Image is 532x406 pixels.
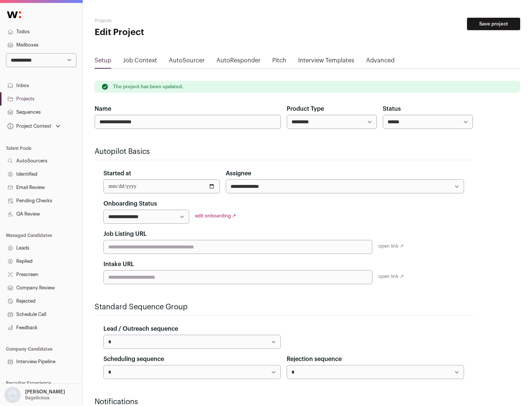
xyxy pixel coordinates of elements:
label: Intake URL [103,260,134,269]
label: Product Type [287,104,324,113]
a: Pitch [272,56,286,68]
button: Open dropdown [6,121,62,131]
a: Setup [95,56,111,68]
p: [PERSON_NAME] [25,389,65,395]
label: Onboarding Status [103,199,157,208]
p: Bagelicious [25,395,50,401]
a: Advanced [366,56,395,68]
h2: Projects [95,18,236,24]
p: The project has been updated. [113,84,183,90]
label: Name [95,104,111,113]
button: Open dropdown [3,387,66,403]
h2: Autopilot Basics [95,147,473,157]
label: Lead / Outreach sequence [103,324,178,333]
label: Status [383,104,401,113]
a: AutoSourcer [169,56,205,68]
label: Started at [103,169,131,178]
label: Scheduling sequence [103,355,164,364]
label: Assignee [226,169,251,178]
label: Rejection sequence [287,355,342,364]
div: Project Context [6,123,51,129]
img: Wellfound [3,7,25,22]
a: Interview Templates [298,56,354,68]
button: Save project [467,18,520,30]
h2: Standard Sequence Group [95,302,473,312]
img: nopic.png [4,387,21,403]
a: AutoResponder [216,56,260,68]
label: Job Listing URL [103,230,147,238]
a: Job Context [123,56,157,68]
a: edit onboarding ↗ [195,213,236,218]
h1: Edit Project [95,27,236,38]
